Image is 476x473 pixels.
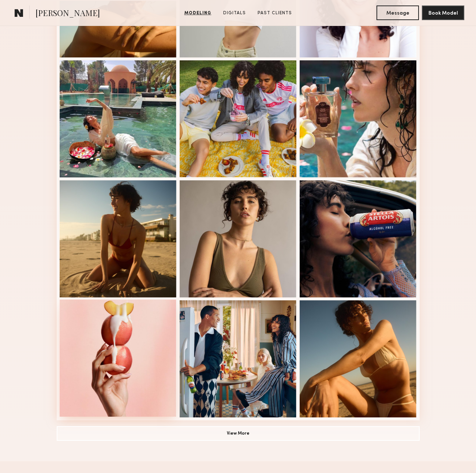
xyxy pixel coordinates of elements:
[255,10,295,16] a: Past Clients
[220,10,249,16] a: Digitals
[181,10,214,16] a: Modeling
[57,426,420,441] button: View More
[422,10,464,16] a: Book Model
[35,7,100,20] span: [PERSON_NAME]
[376,5,419,20] button: Message
[422,5,464,20] button: Book Model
